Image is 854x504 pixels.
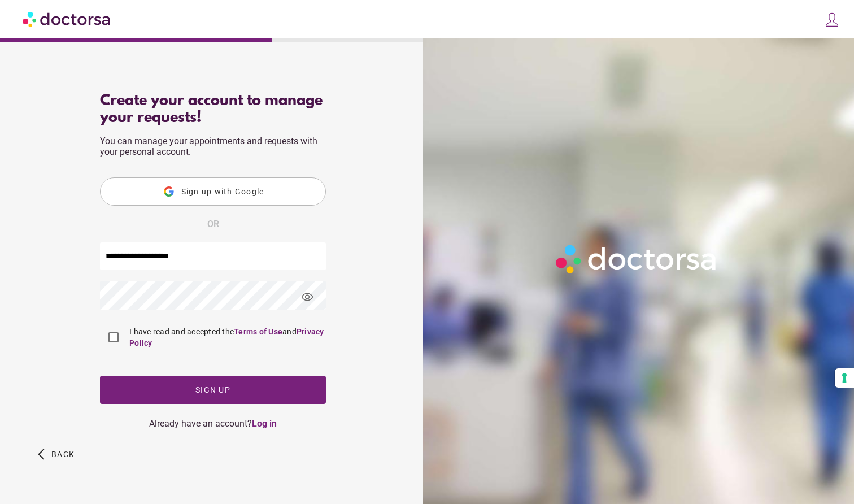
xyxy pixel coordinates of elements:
span: Sign up [195,385,230,394]
div: Already have an account? [100,418,326,429]
span: Back [51,450,75,459]
span: OR [207,217,219,232]
span: Sign up with Google [181,187,264,196]
a: Privacy Policy [129,327,324,347]
img: icons8-customer-100.png [824,12,840,28]
div: Create your account to manage your requests! [100,93,326,127]
p: You can manage your appointments and requests with your personal account. [100,136,326,157]
button: Your consent preferences for tracking technologies [835,368,854,388]
button: Sign up [100,376,326,404]
a: Terms of Use [234,327,282,336]
label: I have read and accepted the and [127,326,326,349]
button: arrow_back_ios Back [33,440,79,468]
span: visibility [292,282,323,312]
button: Sign up with Google [100,177,326,206]
img: Logo-Doctorsa-trans-White-partial-flat.png [551,240,722,278]
img: Doctorsa.com [23,6,112,32]
a: Log in [252,418,277,429]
